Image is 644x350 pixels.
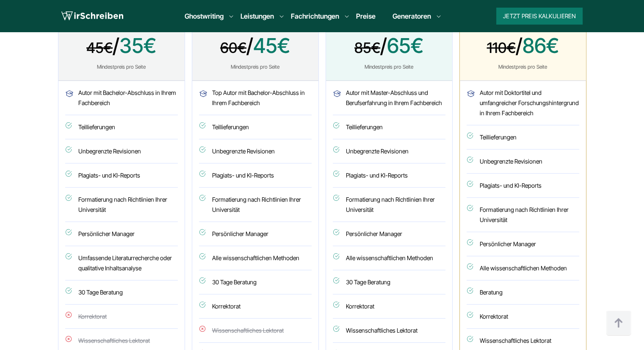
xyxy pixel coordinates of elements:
[253,33,290,58] span: 45€
[467,232,579,256] li: Persönlicher Manager
[65,305,178,329] li: Korrektorat
[65,281,178,305] li: 30 Tage Beratung
[467,125,579,150] li: Teillieferungen
[65,88,178,115] li: Autor mit Bachelor-Abschluss in Ihrem Fachbereich
[199,246,312,270] li: Alle wissenschaftlichen Methoden
[65,188,178,222] li: Formatierung nach Richtlinien Ihrer Universität
[199,139,312,164] li: Unbegrenzte Revisionen
[185,11,224,21] a: Ghostwriting
[467,88,579,125] li: Autor mit Doktortitel und umfangreicher Forschungshintergrund in Ihrem Fachbereich
[333,222,445,246] li: Persönlicher Manager
[333,294,445,319] li: Korrektorat
[86,39,113,56] span: 45€
[65,115,178,139] li: Teillieferungen
[336,34,442,60] span: /
[240,11,274,21] a: Leistungen
[199,88,312,115] li: Top Autor mit Bachelor-Abschluss in Ihrem Fachbereich
[467,150,579,174] li: Unbegrenzte Revisionen
[65,164,178,188] li: Plagiats- und KI-Reports
[496,8,583,25] button: Jetzt Preis kalkulieren
[336,64,442,70] div: Mindestpreis pro Seite
[333,319,445,343] li: Wissenschaftliches Lektorat
[199,164,312,188] li: Plagiats- und KI-Reports
[199,319,312,343] li: Wissenschaftliches Lektorat
[199,294,312,319] li: Korrektorat
[333,188,445,222] li: Formatierung nach Richtlinien Ihrer Universität
[202,34,308,60] span: /
[199,115,312,139] li: Teillieferungen
[333,139,445,164] li: Unbegrenzte Revisionen
[356,12,376,20] a: Preise
[467,256,579,281] li: Alle wissenschaftlichen Methoden
[199,188,312,222] li: Formatierung nach Richtlinien Ihrer Universität
[119,33,156,58] span: 35€
[470,64,576,70] div: Mindestpreis pro Seite
[199,222,312,246] li: Persönlicher Manager
[467,198,579,232] li: Formatierung nach Richtlinien Ihrer Universität
[470,34,576,60] span: /
[487,39,516,56] span: 110€
[61,10,123,22] img: logo wirschreiben
[354,39,380,56] span: 85€
[467,305,579,329] li: Korrektorat
[333,164,445,188] li: Plagiats- und KI-Reports
[606,311,631,336] img: button top
[291,11,339,21] a: Fachrichtungen
[65,246,178,281] li: Umfassende Literaturrecherche oder qualitative Inhaltsanalyse
[392,11,431,21] a: Generatoren
[333,246,445,270] li: Alle wissenschaftlichen Methoden
[202,64,308,70] div: Mindestpreis pro Seite
[65,222,178,246] li: Persönlicher Manager
[333,115,445,139] li: Teillieferungen
[333,88,445,115] li: Autor mit Master-Abschluss und Berufserfahrung in Ihrem Fachbereich
[65,139,178,164] li: Unbegrenzte Revisionen
[522,33,559,58] span: 86€
[467,174,579,198] li: Plagiats- und KI-Reports
[69,64,174,70] div: Mindestpreis pro Seite
[69,34,174,60] span: /
[199,270,312,294] li: 30 Tage Beratung
[467,281,579,305] li: Beratung
[220,39,246,56] span: 60€
[333,270,445,294] li: 30 Tage Beratung
[387,33,423,58] span: 65€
